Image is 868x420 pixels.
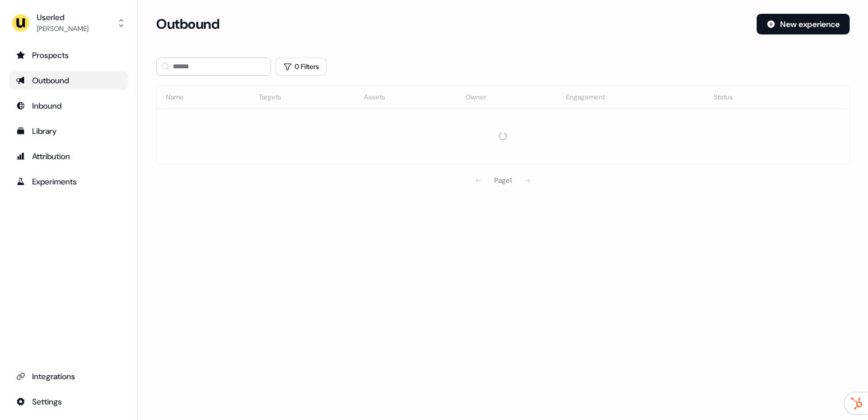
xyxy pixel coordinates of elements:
a: Go to integrations [9,392,128,411]
button: Userled[PERSON_NAME] [9,9,128,37]
h3: Outbound [156,16,219,33]
div: Outbound [16,75,121,86]
a: Go to Inbound [9,97,128,115]
a: Go to attribution [9,147,128,165]
a: Go to outbound experience [9,71,128,90]
button: 0 Filters [276,57,327,76]
a: Go to integrations [9,367,128,386]
a: Go to experiments [9,172,128,191]
div: Inbound [16,100,121,111]
div: Settings [16,396,121,407]
div: Userled [37,11,88,23]
div: Attribution [16,151,121,162]
a: Go to prospects [9,46,128,64]
div: [PERSON_NAME] [37,23,88,34]
button: New experience [757,14,850,34]
div: Library [16,125,121,137]
div: Integrations [16,371,121,382]
a: Go to templates [9,122,128,140]
div: Experiments [16,176,121,187]
div: Prospects [16,49,121,61]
